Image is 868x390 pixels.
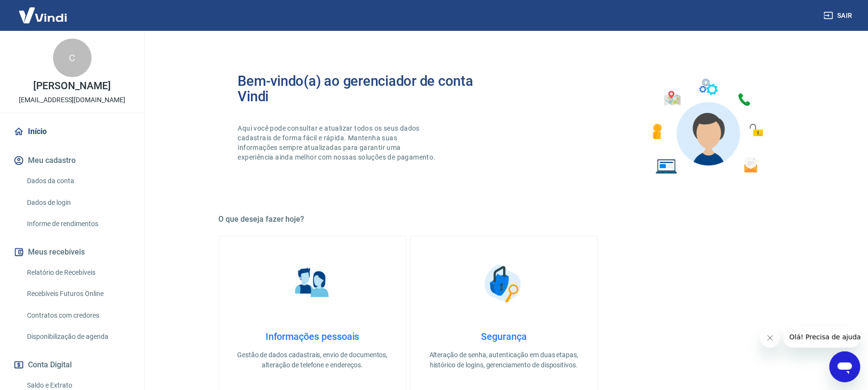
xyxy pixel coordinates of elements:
img: Segurança [480,259,528,308]
h2: Bem-vindo(a) ao gerenciador de conta Vindi [238,73,504,104]
a: Dados da conta [23,171,133,191]
p: Aqui você pode consultar e atualizar todos os seus dados cadastrais de forma fácil e rápida. Mant... [238,123,438,162]
a: Informe de rendimentos [23,214,133,234]
a: Contratos com credores [23,306,133,325]
a: Relatório de Recebíveis [23,263,133,282]
span: Olá! Precisa de ajuda? [6,7,81,14]
a: Recebíveis Futuros Online [23,284,133,304]
a: Início [12,121,133,142]
a: Disponibilização de agenda [23,327,133,347]
button: Meu cadastro [12,150,133,171]
div: C [53,39,92,77]
img: Informações pessoais [288,259,336,308]
h5: O que deseja fazer hoje? [219,215,789,224]
h4: Segurança [426,331,582,342]
button: Meus recebíveis [12,242,133,263]
img: Vindi [12,0,74,30]
button: Conta Digital [12,354,133,376]
h4: Informações pessoais [235,331,390,342]
p: Alteração de senha, autenticação em duas etapas, histórico de logins, gerenciamento de dispositivos. [426,350,582,370]
p: Gestão de dados cadastrais, envio de documentos, alteração de telefone e endereços. [235,350,390,370]
p: [EMAIL_ADDRESS][DOMAIN_NAME] [19,95,125,105]
a: Dados de login [23,193,133,213]
p: [PERSON_NAME] [33,81,110,91]
iframe: Mensagem da empresa [784,326,860,348]
iframe: Botão para abrir a janela de mensagens [829,351,860,382]
iframe: Fechar mensagem [761,328,780,348]
button: Sair [822,7,856,25]
img: Imagem de um avatar masculino com diversos icones exemplificando as funcionalidades do gerenciado... [644,73,770,180]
